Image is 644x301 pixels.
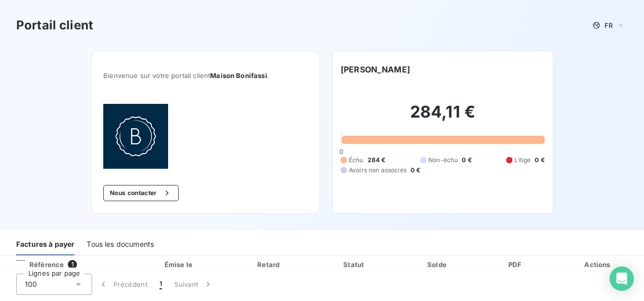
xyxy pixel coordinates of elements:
span: Avoirs non associés [349,166,407,175]
span: 0 € [535,156,544,165]
img: Company logo [103,104,168,169]
h3: Portail client [16,16,93,34]
span: FR [605,21,613,29]
div: Open Intercom Messenger [610,267,634,291]
h6: [PERSON_NAME] [341,63,410,76]
span: Échu [349,156,364,165]
span: Litige [514,156,531,165]
span: Non-échu [428,156,458,165]
button: Suivant [168,274,219,295]
div: Statut [315,259,395,270]
span: 1 [159,279,162,289]
button: Nous contacter [103,185,178,201]
span: 1 [68,260,77,269]
div: Actions [555,259,642,270]
span: Bienvenue sur votre portail client . [103,71,307,80]
div: Factures à payer [16,234,74,255]
span: Maison Bonifassi [210,71,267,80]
span: 284 € [368,156,386,165]
div: PDF [481,259,551,270]
div: Tous les documents [87,234,154,255]
h2: 284,11 € [341,102,545,132]
span: 100 [25,279,37,289]
div: Référence [8,260,64,269]
span: 0 € [462,156,471,165]
span: 0 [339,147,343,156]
div: Retard [228,259,310,270]
div: Émise le [135,259,224,270]
span: 0 € [411,166,420,175]
button: 1 [153,274,168,295]
button: Précédent [92,274,153,295]
div: Solde [399,259,477,270]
